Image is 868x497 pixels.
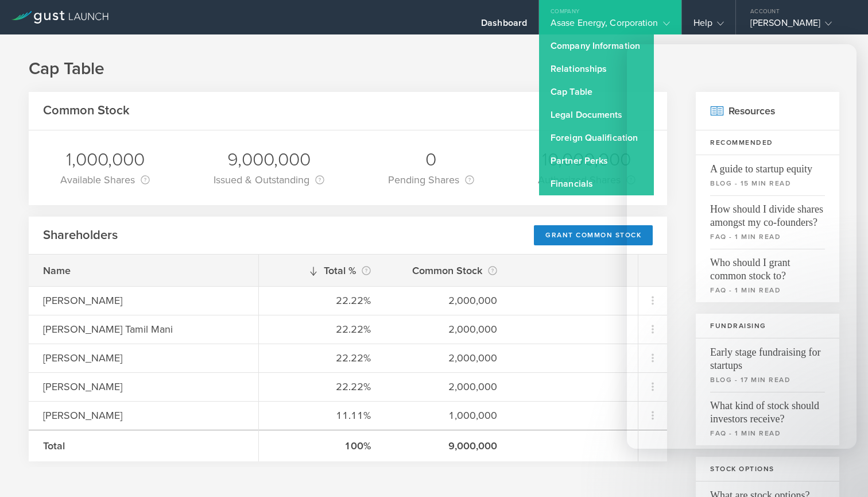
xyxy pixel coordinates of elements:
[400,438,497,453] div: 9,000,000
[400,379,497,394] div: 2,000,000
[43,322,244,337] div: [PERSON_NAME] Tamil Mani
[43,227,118,244] h2: Shareholders
[388,172,474,188] div: Pending Shares
[43,438,244,453] div: Total
[214,148,324,172] div: 9,000,000
[400,293,497,308] div: 2,000,000
[400,263,497,279] div: Common Stock
[273,350,371,365] div: 22.22%
[829,458,857,486] iframe: Intercom live chat
[400,408,497,423] div: 1,000,000
[43,408,244,423] div: [PERSON_NAME]
[696,457,839,481] h3: Stock Options
[43,379,244,394] div: [PERSON_NAME]
[534,225,653,245] div: Grant Common Stock
[400,322,497,337] div: 2,000,000
[214,172,324,188] div: Issued & Outstanding
[481,17,527,34] div: Dashboard
[388,148,474,172] div: 0
[538,148,635,172] div: 10,000,000
[60,148,150,172] div: 1,000,000
[273,408,371,423] div: 11.11%
[273,438,371,453] div: 100%
[29,57,839,80] h1: Cap Table
[60,172,150,188] div: Available Shares
[750,17,848,34] div: [PERSON_NAME]
[551,17,670,34] div: Asase Energy, Corporation
[43,293,244,308] div: [PERSON_NAME]
[43,102,130,119] h2: Common Stock
[273,322,371,337] div: 22.22%
[43,350,244,365] div: [PERSON_NAME]
[273,293,371,308] div: 22.22%
[627,44,857,449] iframe: Intercom live chat
[400,350,497,365] div: 2,000,000
[273,263,371,279] div: Total %
[43,263,244,278] div: Name
[273,379,371,394] div: 22.22%
[693,17,724,34] div: Help
[538,172,635,188] div: Authorized Shares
